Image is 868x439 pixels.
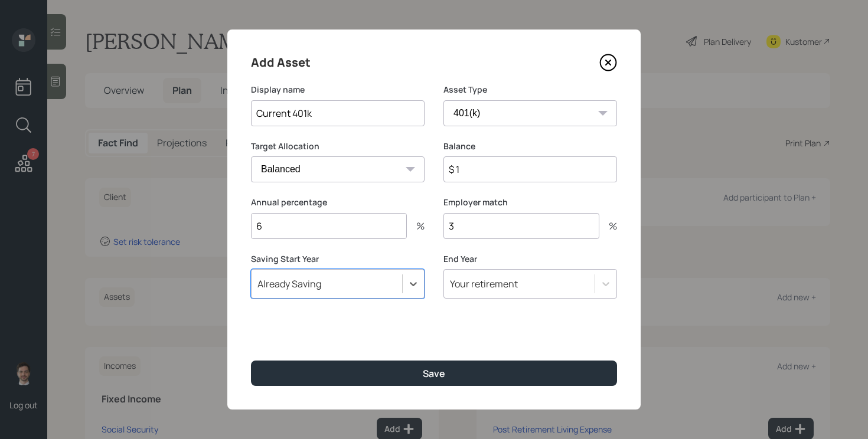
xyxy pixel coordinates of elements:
[423,367,445,380] div: Save
[251,196,425,208] label: Annual percentage
[251,84,425,96] label: Display name
[251,53,311,72] h4: Add Asset
[599,221,617,231] div: %
[443,196,617,208] label: Employer match
[443,84,617,96] label: Asset Type
[251,361,617,386] button: Save
[251,253,425,265] label: Saving Start Year
[407,221,425,231] div: %
[450,277,518,290] div: Your retirement
[251,140,425,152] label: Target Allocation
[257,277,321,290] div: Already Saving
[443,140,617,152] label: Balance
[443,253,617,265] label: End Year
